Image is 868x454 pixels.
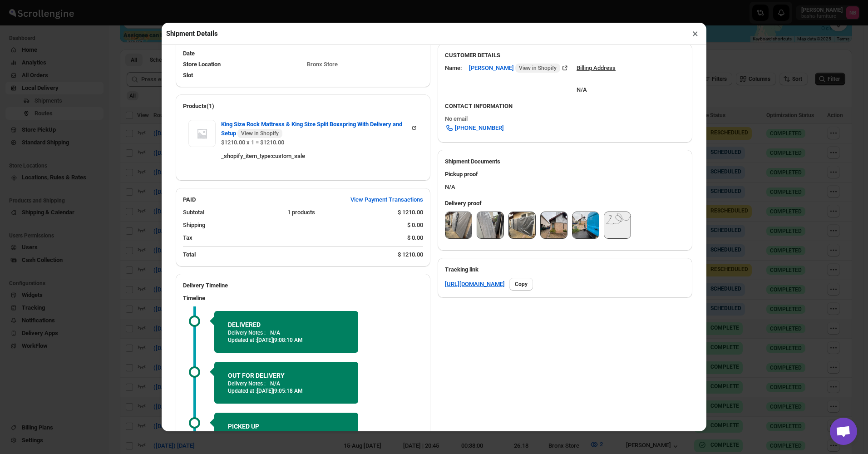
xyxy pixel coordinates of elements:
[257,337,303,343] span: [DATE] | 9:08:10 AM
[166,29,218,38] h2: Shipment Details
[228,320,345,329] h2: DELIVERED
[221,121,418,128] a: King Size Rock Mattress & King Size Split Boxspring With Delivery and Setup View in Shopify
[407,221,423,230] div: $ 0.00
[183,251,196,258] b: Total
[439,121,509,135] a: [PHONE_NUMBER]
[221,152,418,161] div: _shopify_item_type : custom_sale
[398,250,423,259] div: $ 1210.00
[577,64,616,71] u: Billing Address
[477,212,503,238] img: SMK2drmeQAFkZm4U0_RdUPu.jpg
[509,278,533,291] button: Copy
[469,64,569,71] a: [PERSON_NAME] View in Shopify
[188,120,216,147] img: Item
[830,418,857,445] a: Open chat
[445,199,685,208] h3: Delivery proof
[445,115,468,122] span: No email
[183,61,221,68] span: Store Location
[519,64,557,72] span: View in Shopify
[509,212,535,238] img: 5bjYTK8lz2lfxLCPZYmCabq.jpg
[445,102,685,111] h3: CONTACT INFORMATION
[445,64,462,73] div: Name:
[270,380,280,387] p: N/A
[228,336,345,344] p: Updated at :
[228,422,345,431] h2: PICKED UP
[407,233,423,242] div: $ 0.00
[183,281,423,290] h2: Delivery Timeline
[183,221,400,230] div: Shipping
[445,157,685,166] h2: Shipment Documents
[577,76,616,94] div: N/A
[604,212,631,238] img: J9Ac5t3zSutp1sF3w8S1nof.png
[307,61,338,68] span: Bronx Store
[445,280,505,289] a: [URL][DOMAIN_NAME]
[438,166,692,195] div: N/A
[183,208,280,217] div: Subtotal
[445,170,685,179] h3: Pickup proof
[221,120,410,138] span: King Size Rock Mattress & King Size Split Boxspring With Delivery and Setup
[350,195,423,204] span: View Payment Transactions
[228,431,266,438] p: Delivery Notes :
[241,130,279,137] span: View in Shopify
[455,123,504,133] span: [PHONE_NUMBER]
[228,387,345,395] p: Updated at :
[183,102,423,111] h2: Products(1)
[689,27,702,40] button: ×
[572,212,599,238] img: 9o57EeNWyz9q6ZUXeVTw3JR.jpg
[183,72,193,79] span: Slot
[221,139,284,146] span: $1210.00 x 1 = $1210.00
[469,64,560,73] span: [PERSON_NAME]
[228,380,266,387] p: Delivery Notes :
[183,50,195,57] span: Date
[183,195,196,204] h2: PAID
[183,233,400,242] div: Tax
[445,265,685,274] h3: Tracking link
[257,388,303,394] span: [DATE] | 9:05:18 AM
[345,192,429,207] button: View Payment Transactions
[183,294,423,303] h3: Timeline
[398,208,423,217] div: $ 1210.00
[270,329,280,336] p: N/A
[287,208,391,217] div: 1 products
[445,51,685,60] h3: CUSTOMER DETAILS
[541,212,567,238] img: jB7AGIcUQXRp15q4WrD3WgW.jpg
[445,212,472,238] img: EAtb0LJTdTBsQY2sxPDKtwa.jpg
[228,371,345,380] h2: OUT FOR DELIVERY
[270,431,280,438] p: N/A
[228,329,266,336] p: Delivery Notes :
[515,281,528,288] span: Copy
